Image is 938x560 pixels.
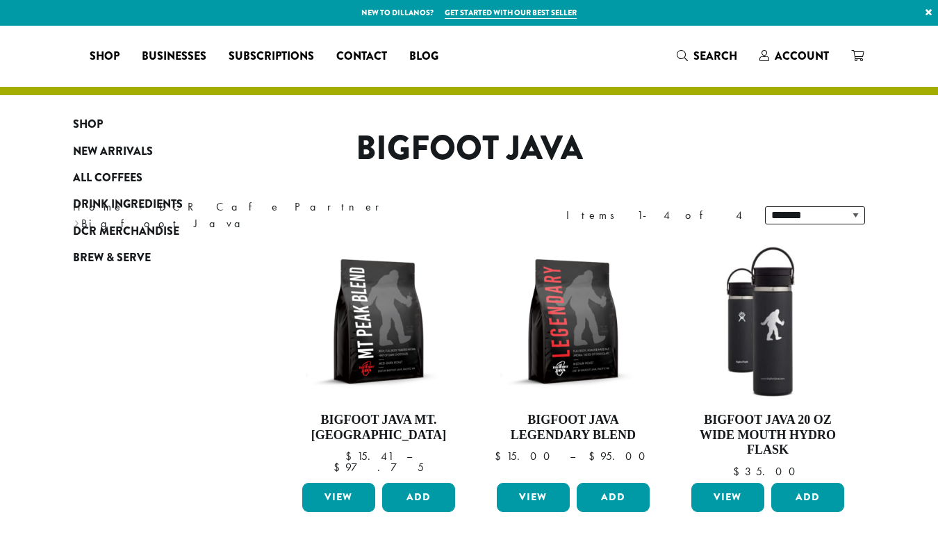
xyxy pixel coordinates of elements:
button: Add [577,483,650,512]
bdi: 35.00 [733,464,802,479]
span: Drink Ingredients [73,196,183,213]
a: Bigfoot Java 20 oz Wide Mouth Hydro Flask $35.00 [688,242,848,477]
span: DCR Merchandise [73,223,179,240]
img: BFJ_MtPeak_12oz-300x300.png [299,242,459,402]
span: – [570,449,575,463]
a: DCR Cafe Partner [159,199,389,214]
a: Drink Ingredients [73,191,240,217]
h4: Bigfoot Java 20 oz Wide Mouth Hydro Flask [688,413,848,458]
span: Contact [336,48,387,65]
bdi: 95.00 [589,449,652,463]
a: View [302,483,375,512]
span: $ [345,449,357,463]
a: DCR Merchandise [73,218,240,245]
span: Search [693,48,737,64]
img: BFJ_Legendary_12oz-300x300.png [493,242,653,402]
bdi: 15.00 [495,449,557,463]
h4: Bigfoot Java Mt. [GEOGRAPHIC_DATA] [299,413,459,443]
a: Shop [79,45,131,67]
bdi: 97.75 [334,460,424,475]
div: Items 1-4 of 4 [566,207,744,224]
span: $ [589,449,600,463]
a: Shop [73,111,240,138]
a: Bigfoot Java Legendary Blend [493,242,653,477]
a: New Arrivals [73,138,240,164]
a: View [691,483,764,512]
a: All Coffees [73,165,240,191]
span: Brew & Serve [73,249,151,267]
span: Subscriptions [229,48,314,65]
a: Bigfoot Java Mt. [GEOGRAPHIC_DATA] [299,242,459,477]
a: Get started with our best seller [445,7,577,19]
span: – [406,449,412,463]
button: Add [771,483,844,512]
img: LO2867-BFJ-Hydro-Flask-20oz-WM-wFlex-Sip-Lid-Black-300x300.jpg [688,242,848,402]
h1: Bigfoot Java [63,129,875,169]
span: Shop [90,48,120,65]
span: All Coffees [73,170,142,187]
a: Brew & Serve [73,245,240,271]
span: Account [775,48,829,64]
span: Shop [73,116,103,133]
span: $ [334,460,345,475]
h4: Bigfoot Java Legendary Blend [493,413,653,443]
button: Add [382,483,455,512]
bdi: 15.41 [345,449,393,463]
span: New Arrivals [73,143,153,160]
span: Blog [409,48,438,65]
nav: Breadcrumb [73,199,448,232]
a: Search [666,44,748,67]
span: $ [733,464,745,479]
span: Businesses [142,48,206,65]
a: View [497,483,570,512]
span: $ [495,449,507,463]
